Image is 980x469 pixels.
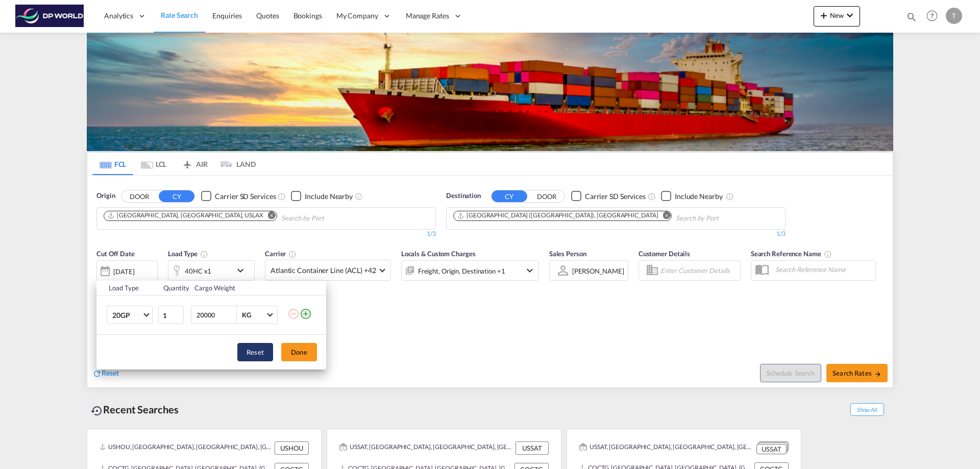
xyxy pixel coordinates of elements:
input: Enter Weight [195,306,236,324]
div: Cargo Weight [194,283,281,292]
div: KG [242,311,251,319]
md-select: Choose: 20GP [107,306,153,324]
th: Quantity [157,281,189,295]
button: Reset [237,343,273,361]
md-icon: icon-plus-circle-outline [300,308,312,320]
button: Done [281,343,317,361]
span: 20GP [112,310,142,320]
input: Qty [158,306,184,324]
md-icon: icon-minus-circle-outline [287,308,300,320]
th: Load Type [96,281,157,295]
